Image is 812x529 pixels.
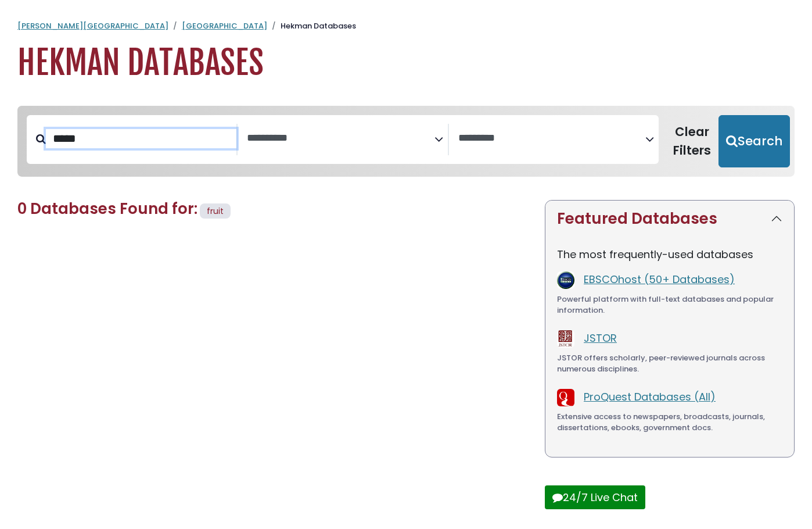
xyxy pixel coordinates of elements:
div: JSTOR offers scholarly, peer-reviewed journals across numerous disciplines. [557,352,782,375]
a: [PERSON_NAME][GEOGRAPHIC_DATA] [17,20,168,31]
div: Extensive access to newspapers, broadcasts, journals, dissertations, ebooks, government docs. [557,411,782,434]
a: EBSCOhost (50+ Databases) [584,272,735,287]
button: Submit for Search Results [718,115,790,167]
textarea: Search [247,133,434,145]
span: 0 Databases Found for: [17,198,197,219]
a: [GEOGRAPHIC_DATA] [182,20,267,31]
h1: Hekman Databases [17,44,795,83]
p: The most frequently-used databases [557,246,782,262]
div: Powerful platform with full-text databases and popular information. [557,294,782,316]
textarea: Search [458,133,645,145]
a: JSTOR [584,331,617,345]
button: Featured Databases [545,201,794,237]
nav: Search filters [17,106,795,177]
a: ProQuest Databases (All) [584,389,716,404]
button: 24/7 Live Chat [545,485,645,509]
span: fruit [207,205,224,217]
input: Search database by title or keyword [46,129,236,148]
button: Clear Filters [666,115,718,167]
li: Hekman Databases [267,20,356,32]
nav: breadcrumb [17,20,795,32]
